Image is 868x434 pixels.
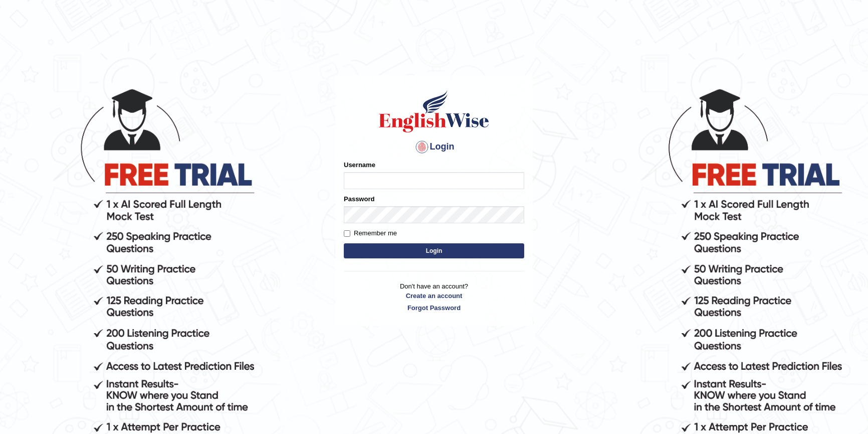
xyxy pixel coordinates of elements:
p: Don't have an account? [344,281,524,313]
label: Remember me [344,228,397,238]
img: Logo of English Wise sign in for intelligent practice with AI [377,89,491,134]
a: Forgot Password [344,303,524,313]
label: Username [344,160,375,170]
a: Create an account [344,291,524,301]
h4: Login [344,139,524,155]
input: Remember me [344,230,350,237]
button: Login [344,243,524,258]
label: Password [344,194,374,204]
